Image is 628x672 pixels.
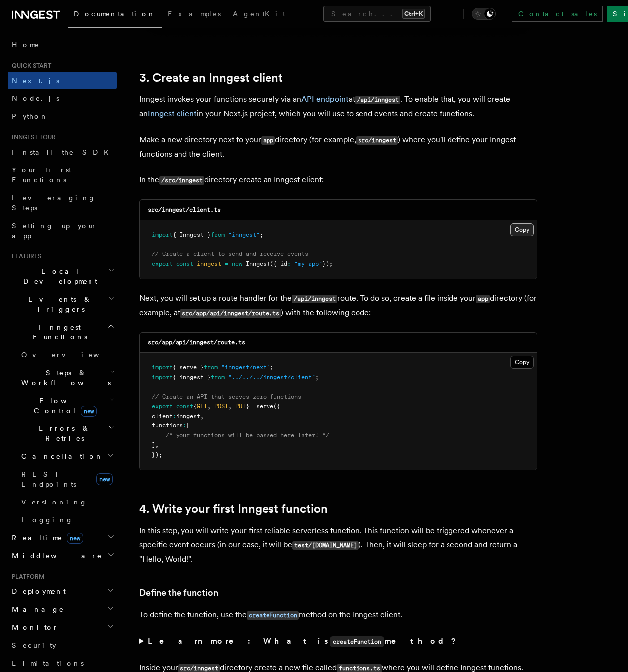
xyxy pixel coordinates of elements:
[21,516,73,524] span: Logging
[273,403,280,410] span: ({
[8,547,117,565] button: Middleware
[221,364,270,371] span: "inngest/next"
[17,511,117,529] a: Logging
[12,194,96,212] span: Leveraging Steps
[200,413,204,420] span: ,
[17,447,117,465] button: Cancellation
[8,133,56,141] span: Inngest tour
[12,148,115,156] span: Install the SDK
[193,403,197,410] span: {
[8,189,117,217] a: Leveraging Steps
[17,364,117,392] button: Steps & Workflows
[12,222,97,240] span: Setting up your app
[8,322,107,342] span: Inngest Functions
[8,107,117,125] a: Python
[21,470,76,488] span: REST Endpoints
[8,636,117,654] a: Security
[246,403,249,410] span: }
[139,502,328,516] a: 4. Write your first Inngest function
[173,413,176,420] span: :
[246,260,270,267] span: Inngest
[12,77,59,84] span: Next.js
[228,374,315,381] span: "../../../inngest/client"
[322,260,333,267] span: });
[8,654,117,672] a: Limitations
[173,374,211,381] span: { inngest }
[204,364,218,371] span: from
[8,551,102,561] span: Middleware
[315,374,319,381] span: ;
[8,618,117,636] button: Monitor
[152,403,173,410] span: export
[152,364,173,371] span: import
[148,636,458,646] strong: Learn more: What is method?
[402,9,425,19] kbd: Ctrl+K
[152,422,183,429] span: functions
[233,10,285,18] span: AgentKit
[183,422,186,429] span: :
[510,223,534,236] button: Copy
[211,374,225,381] span: from
[21,498,87,506] span: Versioning
[8,89,117,107] a: Node.js
[152,441,155,448] span: ]
[235,403,246,410] span: PUT
[8,573,45,581] span: Platform
[176,260,193,267] span: const
[139,173,537,187] p: In the directory create an Inngest client:
[260,231,263,238] span: ;
[225,260,228,267] span: =
[8,346,117,529] div: Inngest Functions
[8,294,108,314] span: Events & Triggers
[152,231,173,238] span: import
[173,231,211,238] span: { Inngest }
[270,364,273,371] span: ;
[512,6,603,22] a: Contact sales
[249,403,253,410] span: =
[17,392,117,420] button: Flow Controlnew
[261,136,275,145] code: app
[17,368,111,388] span: Steps & Workflows
[8,266,108,286] span: Local Development
[472,8,496,20] button: Toggle dark mode
[8,622,59,632] span: Monitor
[166,432,329,439] span: /* your functions will be passed here later! */
[180,309,281,318] code: src/app/api/inngest/route.ts
[148,109,197,118] a: Inngest client
[12,166,71,184] span: Your first Functions
[17,465,117,493] a: REST Endpointsnew
[176,413,200,420] span: inngest
[197,403,207,410] span: GET
[12,112,48,120] span: Python
[8,529,117,547] button: Realtimenew
[139,71,283,84] a: 3. Create an Inngest client
[152,251,308,257] span: // Create a client to send and receive events
[8,143,117,161] a: Install the SDK
[17,346,117,364] a: Overview
[17,423,108,443] span: Errors & Retries
[247,611,299,620] code: createFunction
[8,533,83,543] span: Realtime
[214,403,228,410] span: POST
[186,422,190,429] span: [
[211,231,225,238] span: from
[12,40,40,50] span: Home
[139,608,537,622] p: To define the function, use the method on the Inngest client.
[74,10,156,18] span: Documentation
[356,136,398,145] code: src/inngest
[162,3,227,27] a: Examples
[139,524,537,566] p: In this step, you will write your first reliable serverless function. This function will be trigg...
[8,161,117,189] a: Your first Functions
[294,260,322,267] span: "my-app"
[173,364,204,371] span: { serve }
[68,3,162,28] a: Documentation
[152,374,173,381] span: import
[323,6,431,22] button: Search...Ctrl+K
[17,420,117,447] button: Errors & Retries
[510,356,534,369] button: Copy
[8,72,117,89] a: Next.js
[292,295,337,303] code: /api/inngest
[155,441,159,448] span: ,
[139,133,537,161] p: Make a new directory next to your directory (for example, ) where you'll define your Inngest func...
[152,393,301,400] span: // Create an API that serves zero functions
